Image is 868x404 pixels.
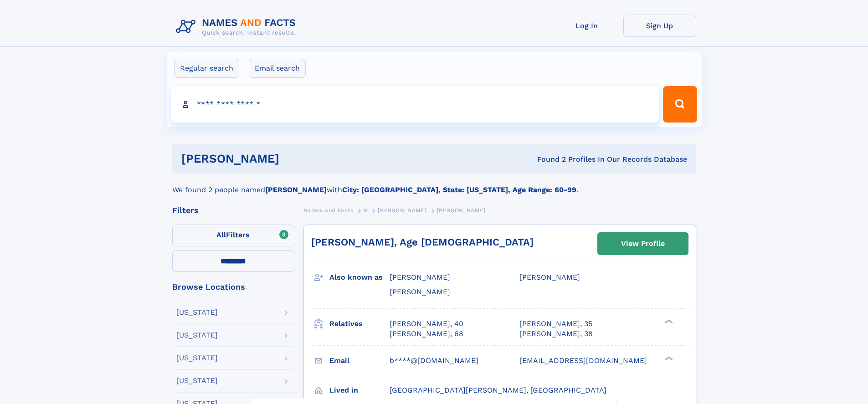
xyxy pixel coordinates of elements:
[172,15,303,39] img: Logo Names and Facts
[519,356,647,365] span: [EMAIL_ADDRESS][DOMAIN_NAME]
[550,15,623,37] a: Log In
[519,329,593,339] a: [PERSON_NAME], 38
[519,273,580,281] span: [PERSON_NAME]
[378,207,426,214] span: [PERSON_NAME]
[249,59,306,78] label: Email search
[378,205,426,216] a: [PERSON_NAME]
[390,287,450,296] span: [PERSON_NAME]
[172,283,294,291] div: Browse Locations
[390,386,606,394] span: [GEOGRAPHIC_DATA][PERSON_NAME], [GEOGRAPHIC_DATA]
[176,377,218,384] div: [US_STATE]
[265,185,327,194] b: [PERSON_NAME]
[303,205,354,216] a: Names and Facts
[621,233,665,254] div: View Profile
[663,86,697,123] button: Search Button
[172,206,294,215] div: Filters
[598,233,688,255] a: View Profile
[408,154,687,164] div: Found 2 Profiles In Our Records Database
[390,273,450,281] span: [PERSON_NAME]
[176,332,218,339] div: [US_STATE]
[437,207,486,214] span: [PERSON_NAME]
[663,318,673,324] div: ❯
[176,354,218,362] div: [US_STATE]
[623,15,696,37] a: Sign Up
[174,59,239,78] label: Regular search
[329,353,390,368] h3: Email
[364,207,368,214] span: S
[342,185,576,194] b: City: [GEOGRAPHIC_DATA], State: [US_STATE], Age Range: 60-99
[329,316,390,332] h3: Relatives
[519,319,592,329] a: [PERSON_NAME], 35
[311,236,534,248] a: [PERSON_NAME], Age [DEMOGRAPHIC_DATA]
[364,205,368,216] a: S
[216,230,226,239] span: All
[390,329,463,339] a: [PERSON_NAME], 68
[329,383,390,398] h3: Lived in
[176,309,218,316] div: [US_STATE]
[329,270,390,285] h3: Also known as
[390,319,463,329] a: [PERSON_NAME], 40
[181,153,408,164] h1: [PERSON_NAME]
[172,225,294,246] label: Filters
[663,355,673,361] div: ❯
[171,86,659,123] input: search input
[172,174,696,195] div: We found 2 people named with .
